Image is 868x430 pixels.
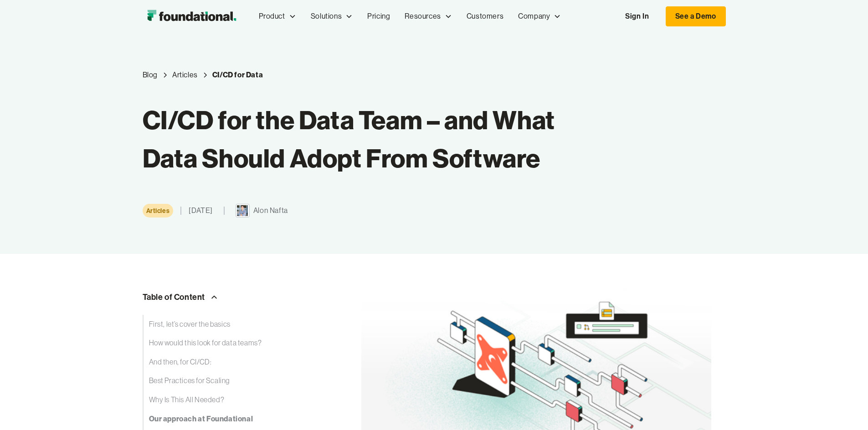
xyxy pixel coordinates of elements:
[149,413,253,425] strong: Our approach at Foundational
[143,410,325,429] a: Our approach at Foundational
[143,390,325,410] a: Why Is This All Needed?
[212,69,263,81] a: Current blog
[311,10,342,22] div: Solutions
[518,10,550,22] div: Company
[616,7,658,26] a: Sign In
[459,1,511,31] a: Customers
[146,206,170,216] div: Articles
[209,292,220,303] img: Arrow
[143,101,609,177] h1: CI/CD for the Data Team – and What Data Should Adopt From Software
[143,7,241,25] img: Foundational Logo
[189,205,213,217] div: [DATE]
[172,69,198,81] a: Category
[143,69,158,81] a: Blog
[405,10,441,22] div: Resources
[143,315,325,334] a: First, let’s cover the basics
[143,290,205,304] div: Table of Content
[666,6,726,26] a: See a Demo
[172,69,198,81] div: Articles
[143,334,325,353] a: How would this look for data teams?
[143,371,325,390] a: Best Practices for Scaling
[259,10,285,22] div: Product
[360,1,397,31] a: Pricing
[143,353,325,372] a: And then, for CI/CD:
[143,204,174,218] a: Category
[212,69,263,81] div: CI/CD for Data
[253,205,288,217] div: Alon Nafta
